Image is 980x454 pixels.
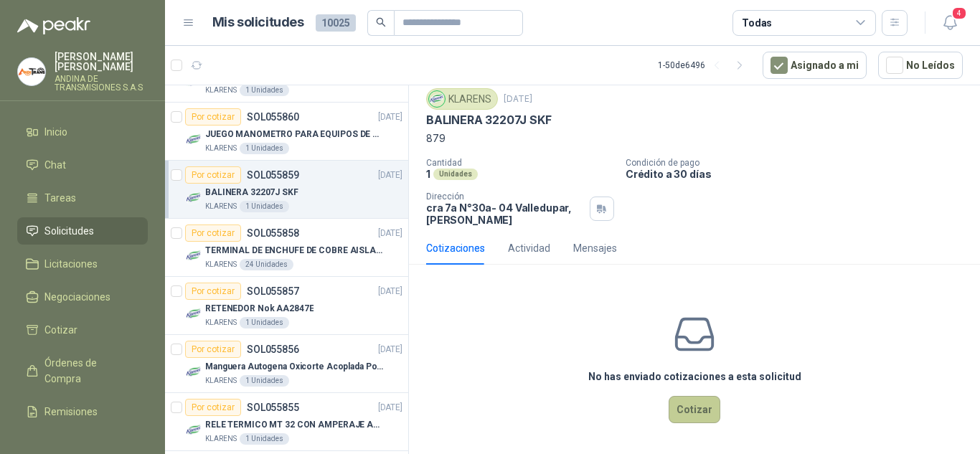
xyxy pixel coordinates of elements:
p: [DATE] [378,343,402,356]
p: Condición de pago [626,158,974,168]
img: Company Logo [185,306,202,323]
p: SOL055860 [247,112,299,122]
a: Tareas [17,184,148,212]
div: Todas [742,15,772,31]
h3: No has enviado cotizaciones a esta solicitud [588,369,801,384]
a: Solicitudes [17,217,148,245]
p: KLARENS [205,317,237,328]
p: cra 7a N°30a- 04 Valledupar , [PERSON_NAME] [426,202,584,226]
img: Company Logo [185,131,202,148]
div: Por cotizar [185,166,241,184]
a: Chat [17,151,148,179]
p: KLARENS [205,259,237,270]
p: 1 [426,168,430,180]
button: Asignado a mi [763,52,867,79]
div: Mensajes [573,240,617,256]
a: Por cotizarSOL055857[DATE] Company LogoRETENEDOR Nok AA2847EKLARENS1 Unidades [165,277,408,335]
p: KLARENS [205,375,237,387]
p: TERMINAL DE ENCHUFE DE COBRE AISLADO PARA 12AWG [205,244,384,257]
button: No Leídos [878,52,963,79]
div: 1 Unidades [240,143,289,154]
p: BALINERA 32207J SKF [426,113,552,128]
p: [DATE] [504,93,532,106]
p: Crédito a 30 días [626,168,974,180]
p: [DATE] [378,401,402,415]
p: [DATE] [378,227,402,240]
img: Company Logo [185,422,202,439]
div: Cotizaciones [426,240,485,256]
p: KLARENS [205,85,237,96]
a: Órdenes de Compra [17,349,148,392]
span: Inicio [44,124,67,140]
p: KLARENS [205,433,237,445]
p: KLARENS [205,143,237,154]
p: BALINERA 32207J SKF [205,186,298,199]
button: Cotizar [669,396,720,423]
div: 1 Unidades [240,433,289,445]
img: Company Logo [429,91,445,107]
p: 879 [426,131,963,146]
div: 24 Unidades [240,259,293,270]
p: SOL055855 [247,402,299,412]
div: Actividad [508,240,550,256]
span: Tareas [44,190,76,206]
span: 10025 [316,14,356,32]
div: Por cotizar [185,108,241,126]
p: KLARENS [205,201,237,212]
a: Por cotizarSOL055859[DATE] Company LogoBALINERA 32207J SKFKLARENS1 Unidades [165,161,408,219]
div: Por cotizar [185,224,241,242]
div: Unidades [433,169,478,180]
p: RELE TERMICO MT 32 CON AMPERAJE ADJUSTABLE ENTRE 16A - 22A, MARCA LS [205,418,384,432]
div: Por cotizar [185,341,241,358]
span: search [376,17,386,27]
div: 1 Unidades [240,317,289,328]
p: SOL055859 [247,170,299,180]
span: Negociaciones [44,289,110,305]
span: Solicitudes [44,223,94,239]
div: 1 Unidades [240,85,289,96]
p: ANDINA DE TRANSMISIONES S.A.S [55,75,148,92]
div: 1 - 50 de 6496 [658,54,751,77]
a: Por cotizarSOL055860[DATE] Company LogoJUEGO MANOMETRO PARA EQUIPOS DE ARGON Y OXICORTE [PERSON_N... [165,103,408,161]
div: 1 Unidades [240,201,289,212]
span: Remisiones [44,404,98,420]
img: Logo peakr [17,17,90,34]
p: Manguera Autogena Oxicorte Acoplada Por 10 Metros [205,360,384,374]
span: Chat [44,157,66,173]
div: Por cotizar [185,283,241,300]
p: [DATE] [378,110,402,124]
img: Company Logo [185,364,202,381]
p: [DATE] [378,169,402,182]
a: Inicio [17,118,148,146]
span: Órdenes de Compra [44,355,134,387]
img: Company Logo [185,247,202,265]
button: 4 [937,10,963,36]
a: Remisiones [17,398,148,425]
div: Por cotizar [185,399,241,416]
img: Company Logo [185,189,202,207]
img: Company Logo [18,58,45,85]
a: Por cotizarSOL055856[DATE] Company LogoManguera Autogena Oxicorte Acoplada Por 10 MetrosKLARENS1 ... [165,335,408,393]
p: RETENEDOR Nok AA2847E [205,302,314,316]
div: 1 Unidades [240,375,289,387]
a: Cotizar [17,316,148,344]
p: Dirección [426,191,584,202]
p: Cantidad [426,158,614,168]
span: Cotizar [44,322,77,338]
h1: Mis solicitudes [212,12,304,33]
div: KLARENS [426,88,498,110]
p: JUEGO MANOMETRO PARA EQUIPOS DE ARGON Y OXICORTE [PERSON_NAME] [205,128,384,141]
p: SOL055857 [247,286,299,296]
span: 4 [951,6,967,20]
p: SOL055856 [247,344,299,354]
span: Licitaciones [44,256,98,272]
a: Por cotizarSOL055858[DATE] Company LogoTERMINAL DE ENCHUFE DE COBRE AISLADO PARA 12AWGKLARENS24 U... [165,219,408,277]
p: SOL055858 [247,228,299,238]
p: [DATE] [378,285,402,298]
a: Licitaciones [17,250,148,278]
p: [PERSON_NAME] [PERSON_NAME] [55,52,148,72]
a: Negociaciones [17,283,148,311]
a: Por cotizarSOL055855[DATE] Company LogoRELE TERMICO MT 32 CON AMPERAJE ADJUSTABLE ENTRE 16A - 22A... [165,393,408,451]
